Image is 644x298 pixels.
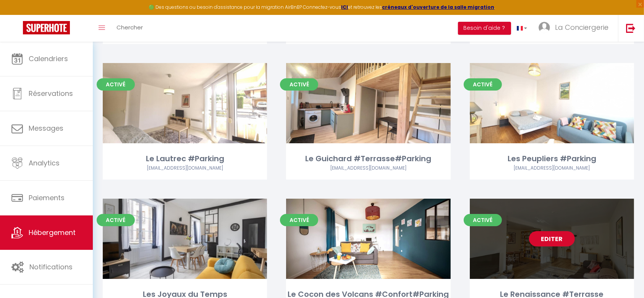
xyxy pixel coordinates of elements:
[286,165,450,172] div: Airbnb
[103,153,267,165] div: Le Lautrec #Parking
[382,4,495,10] a: créneaux d'ouverture de la salle migration
[6,3,29,26] button: Ouvrir le widget de chat LiveChat
[555,23,608,32] span: La Conciergerie
[29,262,73,272] span: Notifications
[533,15,618,42] a: ... La Conciergerie
[286,153,450,165] div: Le Guichard #Terrasse#Parking
[280,78,318,91] span: Activé
[103,165,267,172] div: Airbnb
[612,264,638,292] iframe: Chat
[539,22,550,33] img: ...
[29,89,73,98] span: Réservations
[29,228,76,237] span: Hébergement
[626,23,636,33] img: logout
[464,78,502,91] span: Activé
[23,21,70,34] img: Super Booking
[29,123,63,133] span: Messages
[29,158,60,168] span: Analytics
[29,193,65,202] span: Paiements
[458,22,511,35] button: Besoin d'aide ?
[470,153,634,165] div: Les Peupliers #Parking
[470,165,634,172] div: Airbnb
[97,214,135,226] span: Activé
[97,78,135,91] span: Activé
[341,4,348,10] a: ICI
[29,54,68,63] span: Calendriers
[280,214,318,226] span: Activé
[111,15,149,42] a: Chercher
[464,214,502,226] span: Activé
[529,231,575,246] a: Editer
[117,23,143,31] span: Chercher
